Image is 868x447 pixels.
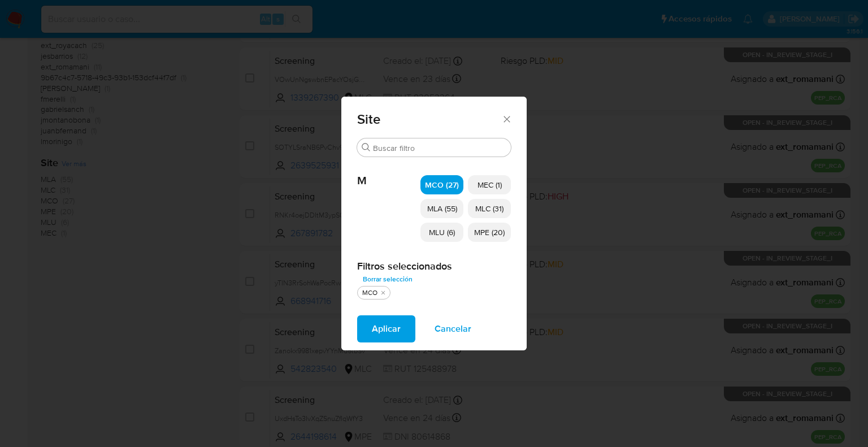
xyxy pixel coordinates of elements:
span: Cancelar [435,316,471,341]
span: MPE (20) [474,227,505,238]
input: Buscar filtro [373,143,506,153]
button: Cerrar [501,114,511,124]
h2: Filtros seleccionados [357,260,511,272]
div: MCO [360,288,380,298]
button: Buscar [362,143,371,152]
span: Site [357,112,501,126]
span: MLA (55) [427,203,457,214]
button: Aplicar [357,315,415,342]
div: MLC (31) [468,199,511,218]
span: M [357,157,420,188]
button: quitar MCO [379,288,388,297]
div: MLU (6) [420,223,463,242]
span: Borrar selección [363,274,413,285]
div: MEC (1) [468,175,511,194]
div: MCO (27) [420,175,463,194]
button: Borrar selección [357,272,418,286]
span: MEC (1) [478,179,502,190]
span: MCO (27) [425,179,459,190]
div: MPE (20) [468,223,511,242]
span: MLU (6) [429,227,455,238]
button: Cancelar [420,315,486,342]
div: MLA (55) [420,199,463,218]
span: Aplicar [372,316,401,341]
span: MLC (31) [475,203,504,214]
